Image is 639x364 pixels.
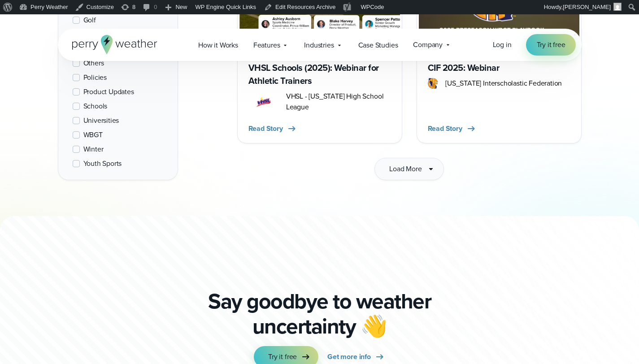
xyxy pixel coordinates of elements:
a: Try it free [526,34,576,56]
span: Industries [304,40,334,51]
span: Load More [389,164,422,174]
span: Company [413,39,443,50]
span: Read Story [248,123,283,134]
span: Case Studies [358,40,398,51]
button: Read Story [428,123,477,134]
span: [PERSON_NAME] [563,4,611,10]
span: Features [253,40,280,51]
span: Winter [83,144,104,155]
span: [US_STATE] Interscholastic Federation [445,78,562,89]
span: Try it free [268,351,297,362]
span: Get more info [327,351,371,362]
button: Read Story [248,123,297,134]
span: Schools [83,101,108,112]
span: Log in [493,39,512,50]
span: Youth Sports [83,158,122,169]
span: WBGT [83,130,103,140]
span: Golf [83,15,96,26]
span: VHSL - [US_STATE] High School League [286,91,391,113]
span: How it Works [198,40,238,51]
img: VHSL-Virginia-High-School-League.svg [248,96,279,107]
a: Log in [493,39,512,50]
span: Policies [83,72,107,83]
button: Load More [374,158,443,180]
span: Others [83,58,104,69]
span: Try it free [537,39,565,50]
a: Case Studies [351,36,406,54]
span: Product Updates [83,87,134,97]
a: How it Works [191,36,246,54]
h3: The Preseason WBGT Playbook For VHSL Schools (2025): Webinar for Athletic Trainers [248,48,391,87]
span: Universities [83,115,119,126]
h3: The Preseason WBGT Playbook for CIF 2025: Webinar [428,48,570,74]
p: Say goodbye to weather uncertainty 👋 [205,289,435,339]
span: Read Story [428,123,462,134]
